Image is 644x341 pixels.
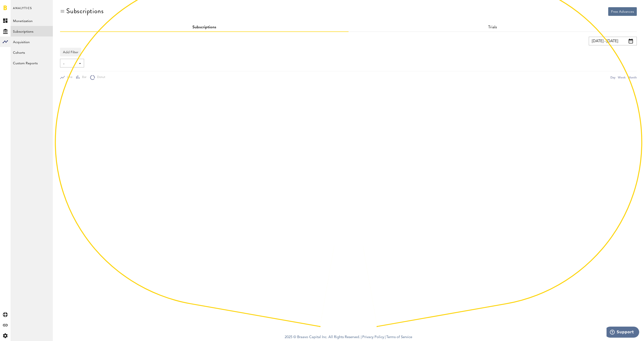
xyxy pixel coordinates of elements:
a: Custom Reports [11,58,53,68]
div: Week [618,75,626,80]
a: Terms of Service [386,335,412,339]
span: Donut [95,75,105,79]
button: Free Advances [608,7,637,16]
div: Month [628,75,637,80]
span: Line [65,75,73,79]
a: Acquisition [11,36,53,47]
span: 2025 © Braavo Capital Inc. All Rights Reserved. [285,334,360,341]
a: Privacy Policy [362,335,384,339]
span: - [63,60,76,68]
div: Subscriptions [66,7,104,15]
iframe: Opens a widget where you can find more information [607,327,639,339]
a: Subscriptions [11,26,53,36]
button: Add Filter [60,48,81,56]
div: Day [610,75,615,80]
a: Subscriptions [192,25,216,29]
span: Analytics [13,5,32,15]
a: Cohorts [11,47,53,58]
a: Monetization [11,15,53,26]
a: Trials [488,25,497,29]
span: Bar [80,75,86,79]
